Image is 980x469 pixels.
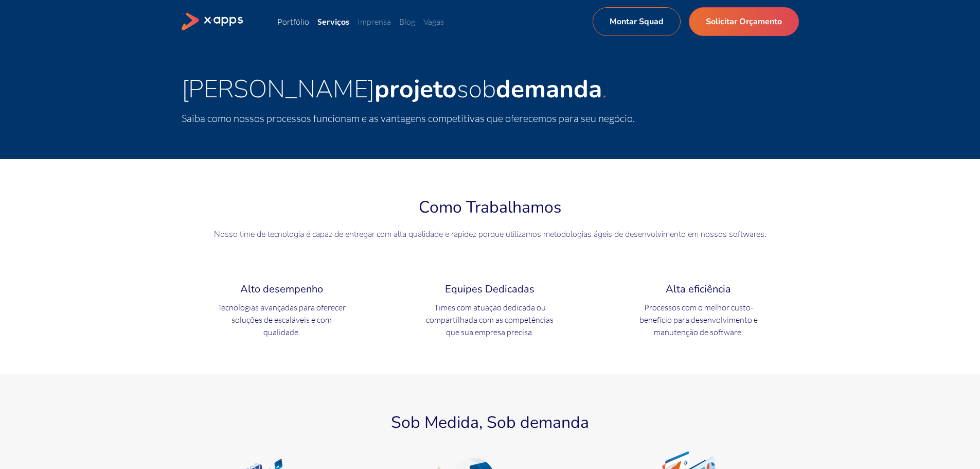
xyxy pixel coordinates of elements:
h3: Como Trabalhamos [182,195,799,220]
a: Imprensa [358,16,391,27]
span: Saiba como nossos processos funcionam e as vantagens competitivas que oferecemos para seu negócio. [182,112,635,125]
a: Vagas [423,16,444,27]
h3: Sob Medida, Sob demanda [182,410,799,435]
h4: Alta eficiência [634,282,763,297]
a: Serviços [317,16,349,26]
strong: demanda [496,72,602,106]
a: Solicitar Orçamento [689,7,799,36]
p: Tecnologias avançadas para oferecer soluções de escaláveis e com qualidade. [217,301,346,338]
h4: Alto desempenho [217,282,346,297]
h4: Equipes Dedicadas [425,282,554,297]
span: [PERSON_NAME] sob [182,72,602,106]
a: Blog [399,16,415,27]
strong: projeto [375,72,457,106]
a: Montar Squad [593,7,681,36]
p: Times com atuação dedicada ou compartilhada com as competências que sua empresa precisa. [425,301,554,338]
a: Portfólio [277,16,309,27]
p: Nosso time de tecnologia é capaz de entregar com alta qualidade e rapidez porque utilizamos metod... [182,228,799,240]
p: Processos com o melhor custo-benefício para desenvolvimento e manutenção de software. [634,301,763,338]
